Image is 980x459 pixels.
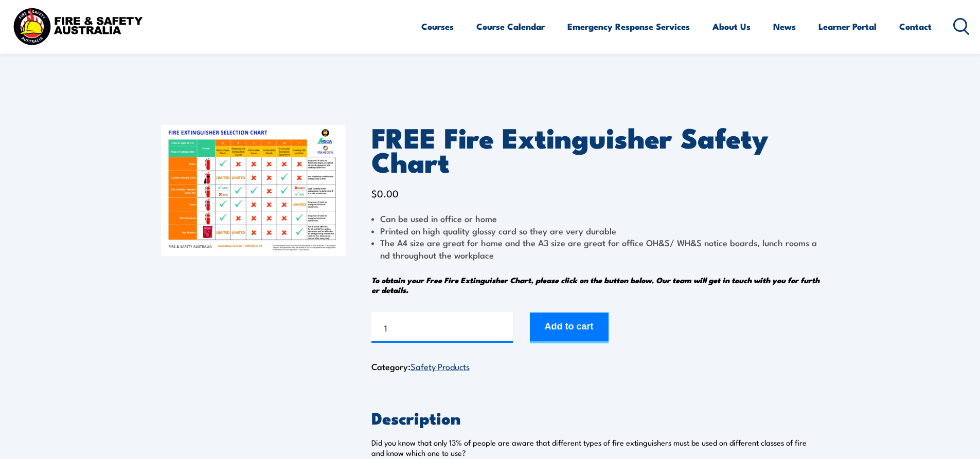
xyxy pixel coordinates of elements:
[371,225,819,236] li: Printed on high quality glossy card so they are very durable
[371,125,819,173] h1: FREE Fire Extinguisher Safety Chart
[476,13,545,40] a: Course Calendar
[899,13,932,40] a: Contact
[712,13,751,40] a: About Us
[371,212,819,224] li: Can be used in office or home
[567,13,690,40] a: Emergency Response Services
[421,13,454,40] a: Courses
[371,186,399,200] bdi: 0.00
[161,125,346,256] img: FREE Fire Extinguisher Safety Chart
[371,236,819,261] li: The A4 size are great for home and the A3 size are great for office OH&S/ WH&S notice boards, lun...
[371,186,377,200] span: $
[371,360,470,373] span: Category:
[371,437,819,458] p: Did you know that only 13% of people are aware that different types of fire extinguishers must be...
[411,360,470,372] a: Safety Products
[530,313,609,343] button: Add to cart
[371,274,819,296] em: To obtain your Free Fire Extinguisher Chart, please click on the button below. Our team will get ...
[371,312,513,343] input: Product quantity
[371,410,819,425] h2: Description
[773,13,796,40] a: News
[818,13,877,40] a: Learner Portal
